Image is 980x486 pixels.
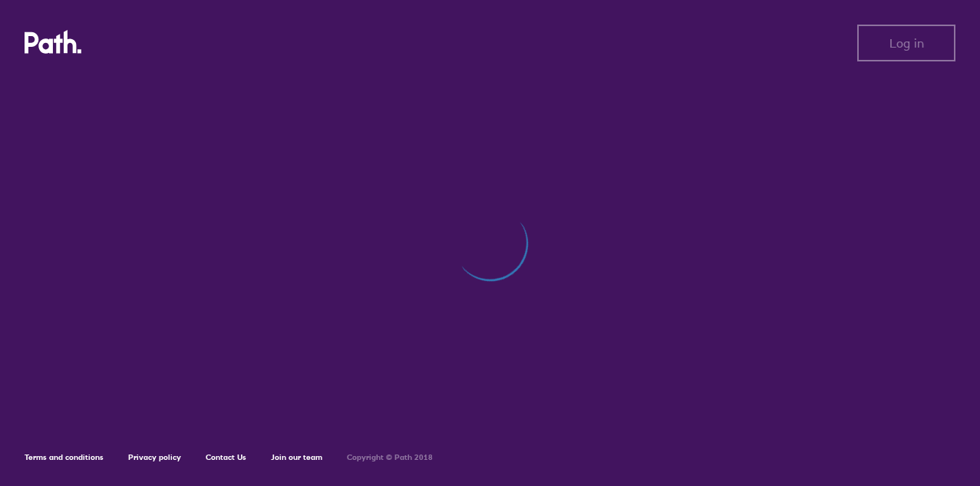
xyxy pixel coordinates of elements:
[206,452,246,462] a: Contact Us
[889,36,924,50] span: Log in
[25,452,104,462] a: Terms and conditions
[347,453,433,462] h6: Copyright © Path 2018
[271,452,322,462] a: Join our team
[857,25,955,61] button: Log in
[128,452,181,462] a: Privacy policy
